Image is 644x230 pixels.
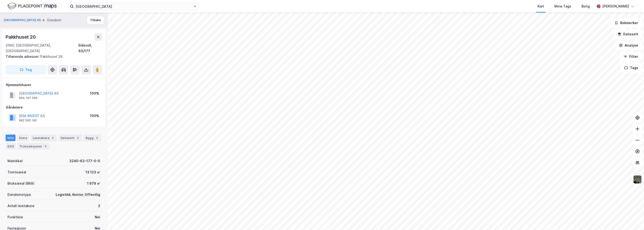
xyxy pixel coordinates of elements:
div: 882 585 182 [19,119,37,122]
div: 100% [90,91,99,96]
img: logo.f888ab2527a4732fd821a326f86c7f29.svg [7,2,57,10]
div: Pakkhuset 20 [6,33,37,41]
div: Leietakere [31,135,57,141]
input: Søk på adresse, matrikkel, gårdeiere, leietakere eller personer [74,3,193,10]
button: Tilbake [87,16,104,24]
div: Logistikk, Kontor, Offentlig [56,192,100,197]
button: Datasett [614,29,642,39]
div: Kontrollprogram for chat [621,208,644,230]
div: Matrikkel [7,158,23,164]
div: 2 [50,135,55,140]
div: [PERSON_NAME] [602,4,629,9]
div: Pakkhuset 26 [6,54,98,59]
div: Hjemmelshaver [6,82,102,88]
div: ESG [6,143,16,150]
div: Mine Tags [554,4,571,9]
button: Filter [620,52,642,61]
div: 1 979 ㎡ [87,181,100,186]
div: Transaksjoner [18,143,50,150]
iframe: Chat Widget [621,208,644,230]
button: Tag [6,65,46,74]
button: Bokmerker [611,18,642,28]
div: 2 [75,135,80,140]
div: 2 [95,135,99,140]
span: Tilhørende adresser: [6,55,40,58]
button: [GEOGRAPHIC_DATA] AS [4,18,42,22]
div: Tomteareal [7,169,26,175]
div: 100% [90,113,99,119]
div: Antall leietakere [7,203,34,209]
div: Bruksareal (BRA) [7,181,34,186]
div: Info [6,135,15,141]
div: 2080, [GEOGRAPHIC_DATA], [GEOGRAPHIC_DATA] [6,43,78,54]
div: Eiendomstype [7,192,31,197]
div: Bygg [84,135,101,141]
div: Eiere [17,135,29,141]
div: Gårdeiere [6,105,102,110]
div: 3 [43,144,48,149]
div: Eidsvoll, 63/177 [78,43,102,54]
div: 3240-63-177-0-0 [69,158,100,164]
div: Punktleie [7,214,23,220]
div: Nei [95,214,100,220]
div: 2 [98,203,100,209]
img: 9k= [633,175,642,184]
button: Tags [620,63,642,73]
div: Eiendom [47,17,61,23]
div: 13 123 ㎡ [85,169,100,175]
div: 984 197 586 [19,96,37,100]
div: Bolig [582,4,590,9]
div: Kart [538,4,544,9]
button: Analyse [615,41,642,50]
div: Datasett [59,135,82,141]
